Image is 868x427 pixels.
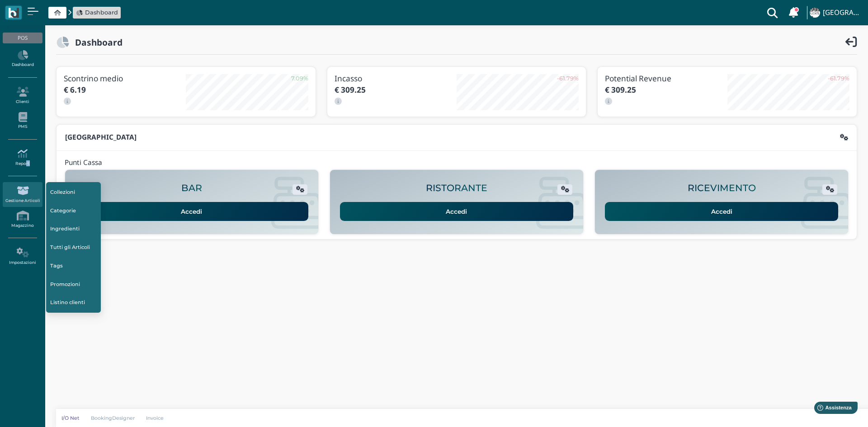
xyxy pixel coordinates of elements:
[3,47,42,71] a: Dashboard
[181,183,202,193] h2: BAR
[605,84,636,95] b: € 309.25
[69,38,123,47] h2: Dashboard
[27,7,60,14] span: Assistenza
[804,399,860,419] iframe: Help widget launcher
[808,2,863,23] a: ... [GEOGRAPHIC_DATA]
[3,244,42,269] a: Impostazioni
[8,8,19,18] img: logo
[46,257,101,274] a: Tags
[335,84,366,95] b: € 309.25
[46,239,101,256] a: Tutti gli Articoli
[340,202,574,221] a: Accedi
[688,183,756,193] h2: RICEVIMENTO
[3,33,42,43] div: POS
[823,9,863,17] h4: [GEOGRAPHIC_DATA]
[335,74,457,83] h3: Incasso
[65,132,137,142] b: [GEOGRAPHIC_DATA]
[810,8,820,18] img: ...
[64,84,86,95] b: € 6.19
[3,108,42,133] a: PMS
[3,182,42,207] a: Gestione Articoli
[46,221,101,238] a: Ingredienti
[3,207,42,232] a: Magazzino
[46,276,101,293] a: Promozioni
[46,183,101,201] a: Collezioni
[64,74,186,83] h3: Scontrino medio
[605,202,839,221] a: Accedi
[85,8,118,17] span: Dashboard
[46,202,101,219] a: Categorie
[76,8,118,17] a: Dashboard
[605,74,727,83] h3: Potential Revenue
[3,83,42,108] a: Clienti
[46,294,101,311] a: Listino clienti
[3,145,42,170] a: Report
[426,183,487,193] h2: RISTORANTE
[65,159,102,167] h4: Punti Cassa
[75,202,308,221] a: Accedi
